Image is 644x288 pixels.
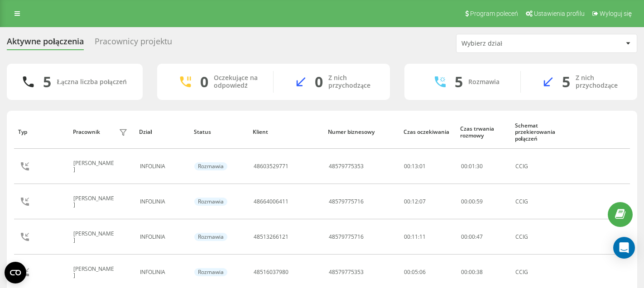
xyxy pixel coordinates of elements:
span: 38 [476,268,483,276]
div: [PERSON_NAME] [73,266,116,279]
button: Open CMP widget [5,262,26,283]
div: INFOLINIA [140,163,184,170]
div: Schemat przekierowania połączeń [515,123,571,142]
div: [PERSON_NAME] [73,160,116,173]
div: Rozmawia [194,198,227,206]
span: 00 [469,233,475,241]
div: Rozmawia [468,78,500,86]
div: Typ [18,129,64,135]
div: : : [461,269,483,275]
div: CCIG [515,198,570,205]
div: Pracownik [73,129,100,135]
div: 5 [562,73,570,90]
div: Z nich przychodzące [328,74,376,90]
span: 30 [476,162,483,170]
div: Klient [253,129,320,135]
div: : : [461,198,483,205]
span: 01 [469,162,475,170]
div: : : [461,234,483,240]
div: INFOLINIA [140,269,184,275]
div: Z nich przychodzące [576,74,624,90]
div: 48579775353 [329,269,364,275]
div: 48516037980 [254,269,288,275]
div: CCIG [515,269,570,275]
div: Oczekujące na odpowiedź [214,74,260,90]
div: 0 [200,73,208,90]
div: Aktywne połączenia [7,37,84,51]
div: Łączna liczba połączeń [57,78,126,86]
div: 48579775716 [329,198,364,205]
div: CCIG [515,163,570,170]
div: Numer biznesowy [328,129,395,135]
div: [PERSON_NAME] [73,231,116,244]
div: 00:05:06 [404,269,451,275]
span: 00 [461,162,467,170]
div: 48513266121 [254,234,288,240]
div: Rozmawia [194,233,227,241]
div: : : [461,163,483,170]
div: Dział [139,129,185,135]
span: 59 [476,198,483,205]
div: INFOLINIA [140,198,184,205]
div: Open Intercom Messenger [613,237,635,259]
div: CCIG [515,234,570,240]
span: Ustawienia profilu [534,10,585,17]
span: Program poleceń [470,10,518,17]
div: Pracownicy projektu [95,37,172,51]
span: 00 [461,233,467,241]
div: Rozmawia [194,268,227,276]
span: Wyloguj się [600,10,632,17]
div: [PERSON_NAME] [73,195,116,208]
div: 48579775716 [329,234,364,240]
div: Rozmawia [194,162,227,170]
span: 00 [461,198,467,205]
div: 00:11:11 [404,234,451,240]
div: 48579775353 [329,163,364,170]
div: 0 [315,73,323,90]
span: 00 [469,268,475,276]
div: 00:13:01 [404,163,451,170]
div: Czas oczekiwania [404,129,452,135]
span: 00 [469,198,475,205]
div: 5 [455,73,463,90]
div: Czas trwania rozmowy [460,126,506,139]
div: 00:12:07 [404,198,451,205]
span: 47 [476,233,483,241]
div: 48664006411 [254,198,288,205]
div: Status [194,129,245,135]
div: Wybierz dział [461,40,570,47]
div: INFOLINIA [140,234,184,240]
div: 5 [43,73,51,90]
span: 00 [461,268,467,276]
div: 48603529771 [254,163,288,170]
